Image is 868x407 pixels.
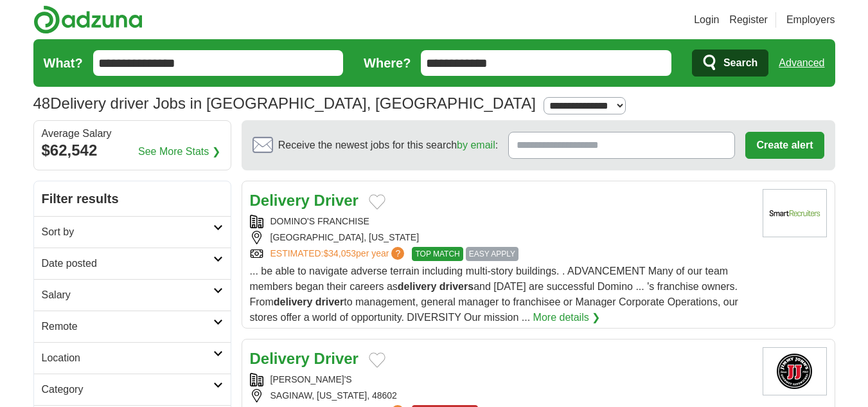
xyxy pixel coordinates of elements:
[250,389,752,402] div: SAGINAW, [US_STATE], 48602
[270,374,352,384] a: [PERSON_NAME]'S
[34,181,231,216] h2: Filter results
[533,310,601,325] a: More details ❯
[250,192,359,209] a: Delivery Driver
[250,215,752,228] div: DOMINO'S FRANCHISE
[398,281,436,292] strong: delivery
[364,53,411,73] label: Where?
[250,231,752,244] div: [GEOGRAPHIC_DATA], [US_STATE]
[250,350,310,367] strong: Delivery
[314,192,359,209] strong: Driver
[723,50,757,76] span: Search
[34,374,231,405] a: Category
[315,296,344,307] strong: driver
[694,12,719,28] a: Login
[786,12,835,28] a: Employers
[369,352,385,368] button: Add to favorite jobs
[33,95,536,112] h1: Delivery driver Jobs in [GEOGRAPHIC_DATA], [GEOGRAPHIC_DATA]
[745,132,824,159] button: Create alert
[42,224,213,240] h2: Sort by
[34,311,231,342] a: Remote
[42,319,213,334] h2: Remote
[34,216,231,248] a: Sort by
[42,129,223,139] div: Average Salary
[34,342,231,374] a: Location
[250,266,738,323] span: ... be able to navigate adverse terrain including multi-story buildings. . ADVANCEMENT Many of ou...
[323,248,356,258] span: $34,053
[33,5,143,34] img: Adzuna logo
[34,279,231,311] a: Salary
[34,248,231,279] a: Date posted
[42,139,223,162] div: $62,542
[44,53,83,73] label: What?
[42,256,213,271] h2: Date posted
[412,247,463,261] span: TOP MATCH
[369,194,385,210] button: Add to favorite jobs
[763,189,827,237] img: Company logo
[729,12,768,28] a: Register
[314,350,359,367] strong: Driver
[457,140,495,150] a: by email
[692,50,768,77] button: Search
[42,382,213,397] h2: Category
[439,281,474,292] strong: drivers
[270,247,407,261] a: ESTIMATED:$34,053per year?
[42,350,213,366] h2: Location
[250,192,310,209] strong: Delivery
[763,347,827,395] img: Jimmy John's logo
[278,138,498,153] span: Receive the newest jobs for this search :
[466,247,518,261] span: EASY APPLY
[33,92,51,115] span: 48
[250,350,359,367] a: Delivery Driver
[42,287,213,303] h2: Salary
[138,144,220,159] a: See More Stats ❯
[779,50,824,76] a: Advanced
[391,247,404,260] span: ?
[274,296,312,307] strong: delivery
